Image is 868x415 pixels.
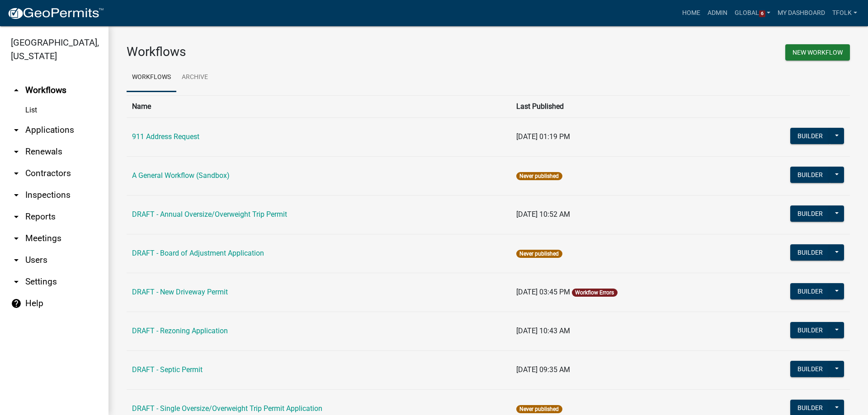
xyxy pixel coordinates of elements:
[11,125,22,135] i: arrow_drop_down
[790,361,830,377] button: Builder
[516,326,570,335] span: [DATE] 10:43 AM
[11,190,22,201] i: arrow_drop_down
[516,365,570,374] span: [DATE] 09:35 AM
[132,132,199,141] a: 911 Address Request
[516,132,570,141] span: [DATE] 01:19 PM
[127,44,481,60] h3: Workflows
[790,283,830,299] button: Builder
[11,233,22,244] i: arrow_drop_down
[516,288,570,296] span: [DATE] 03:45 PM
[127,95,511,117] th: Name
[11,146,22,157] i: arrow_drop_down
[516,405,562,413] span: Never published
[790,128,830,144] button: Builder
[575,289,614,296] a: Workflow Errors
[132,171,230,180] a: A General Workflow (Sandbox)
[11,85,22,96] i: arrow_drop_up
[731,5,774,22] a: Global6
[132,249,264,257] a: DRAFT - Board of Adjustment Application
[790,322,830,338] button: Builder
[11,255,22,266] i: arrow_drop_down
[790,205,830,222] button: Builder
[11,211,22,222] i: arrow_drop_down
[11,276,22,287] i: arrow_drop_down
[516,250,562,258] span: Never published
[790,244,830,261] button: Builder
[176,63,213,92] a: Archive
[829,5,861,22] a: tfolk
[679,5,704,22] a: Home
[785,44,850,61] button: New Workflow
[132,365,203,374] a: DRAFT - Septic Permit
[704,5,731,22] a: Admin
[759,10,765,18] span: 6
[774,5,829,22] a: My Dashboard
[11,168,22,179] i: arrow_drop_down
[11,298,22,309] i: help
[516,210,570,219] span: [DATE] 10:52 AM
[127,63,176,92] a: Workflows
[790,167,830,183] button: Builder
[132,288,228,296] a: DRAFT - New Driveway Permit
[516,172,562,180] span: Never published
[132,326,228,335] a: DRAFT - Rezoning Application
[511,95,725,117] th: Last Published
[132,210,287,219] a: DRAFT - Annual Oversize/Overweight Trip Permit
[132,404,322,413] a: DRAFT - Single Oversize/Overweight Trip Permit Application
